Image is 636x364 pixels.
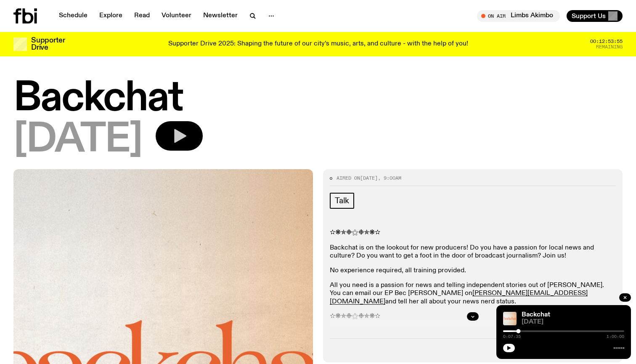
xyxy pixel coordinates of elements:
[330,193,354,209] a: Talk
[337,175,360,181] span: Aired on
[572,12,606,20] span: Support Us
[330,244,616,260] p: Backchat is on the lookout for new producers! Do you have a passion for local news and culture? D...
[13,80,623,118] h1: Backchat
[503,335,521,339] span: 0:07:35
[522,311,550,318] a: Backchat
[335,196,349,205] span: Talk
[129,10,155,22] a: Read
[156,10,196,22] a: Volunteer
[54,10,93,22] a: Schedule
[13,121,142,159] span: [DATE]
[198,10,243,22] a: Newsletter
[360,175,378,181] span: [DATE]
[94,10,127,22] a: Explore
[31,37,65,51] h3: Supporter Drive
[607,335,624,339] span: 1:00:00
[477,10,560,22] button: On AirLimbs Akimbo
[330,229,616,237] p: ✫❋✯❉⚝❉✯❋✫
[330,267,616,275] p: No experience required, all training provided.
[378,175,401,181] span: , 9:00am
[522,319,624,325] span: [DATE]
[330,282,616,306] p: All you need is a passion for news and telling independent stories out of [PERSON_NAME]. You can ...
[596,45,623,49] span: Remaining
[168,40,468,48] p: Supporter Drive 2025: Shaping the future of our city’s music, arts, and culture - with the help o...
[590,39,623,44] span: 00:12:53:55
[567,10,623,22] button: Support Us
